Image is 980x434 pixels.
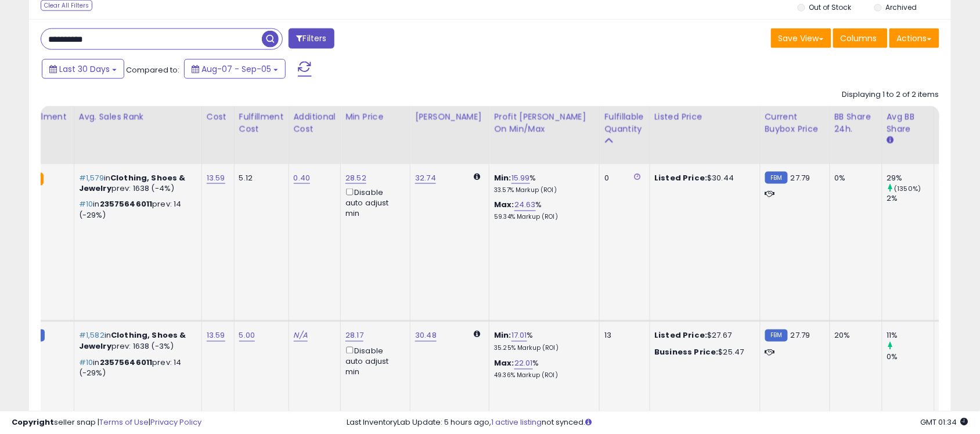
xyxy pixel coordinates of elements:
[489,106,600,164] th: The percentage added to the cost of goods (COGS) that forms the calculator for Min & Max prices.
[494,331,590,352] div: %
[79,172,104,183] span: #1,579
[201,63,271,75] span: Aug-07 - Sep-05
[239,173,280,183] div: 5.12
[514,200,536,211] a: 24.63
[655,348,751,358] div: $25.47
[474,331,480,338] i: Calculated using Dynamic Max Price.
[415,330,437,342] a: 30.48
[347,417,968,428] div: Last InventoryLab Update: 5 hours ago, not synced.
[835,111,877,135] div: BB Share 24h.
[511,330,527,342] a: 17.01
[939,173,978,183] div: FBA: 1
[100,357,153,368] span: 23575646011
[842,89,939,100] div: Displaying 1 to 2 of 2 items
[79,330,105,341] span: #1,582
[765,172,788,184] small: FBM
[79,111,197,123] div: Avg. Sales Rank
[655,347,719,358] b: Business Price:
[835,331,873,341] div: 20%
[492,417,542,428] a: 1 active listing
[79,173,193,194] p: in prev: 1638 (-4%)
[59,63,110,75] span: Last 30 Days
[207,172,225,184] a: 13.59
[895,184,921,193] small: (1350%)
[939,331,978,341] div: FBA: 1
[79,200,193,220] p: in prev: 14 (-29%)
[494,186,590,194] p: 33.57% Markup (ROI)
[887,352,934,363] div: 0%
[100,199,153,210] span: 23575646011
[239,111,284,135] div: Fulfillment Cost
[494,200,590,222] div: %
[345,345,401,378] div: Disable auto adjust min
[833,28,888,48] button: Columns
[79,357,93,368] span: #10
[294,111,336,135] div: Additional Cost
[921,417,968,428] span: 2025-10-7 01:34 GMT
[289,28,334,49] button: Filters
[887,173,934,183] div: 29%
[494,372,590,380] p: 49.36% Markup (ROI)
[494,330,511,341] b: Min:
[494,173,590,194] div: %
[294,172,311,184] a: 0.40
[207,330,225,342] a: 13.59
[655,330,708,341] b: Listed Price:
[604,331,640,341] div: 13
[21,111,69,123] div: Fulfillment
[887,135,894,146] small: Avg BB Share.
[655,111,755,123] div: Listed Price
[889,28,939,48] button: Actions
[494,172,511,183] b: Min:
[887,194,934,204] div: 2%
[655,172,708,183] b: Listed Price:
[79,331,193,352] p: in prev: 1638 (-3%)
[494,200,514,211] b: Max:
[494,111,595,135] div: Profit [PERSON_NAME] on Min/Max
[415,111,484,123] div: [PERSON_NAME]
[79,330,186,352] span: Clothing, Shoes & Jewelry
[655,331,751,341] div: $27.67
[771,28,831,48] button: Save View
[514,358,533,370] a: 22.01
[207,111,229,123] div: Cost
[765,330,788,342] small: FBM
[150,417,201,428] a: Privacy Policy
[345,172,366,184] a: 28.52
[835,173,873,183] div: 0%
[415,172,436,184] a: 32.74
[79,199,93,210] span: #10
[655,173,751,183] div: $30.44
[345,186,401,219] div: Disable auto adjust min
[345,111,405,123] div: Min Price
[939,183,978,194] div: FBM: 1
[494,358,514,369] b: Max:
[765,111,825,135] div: Current Buybox Price
[791,330,810,341] span: 27.79
[841,32,877,44] span: Columns
[887,331,934,341] div: 11%
[494,214,590,222] p: 59.34% Markup (ROI)
[294,330,308,342] a: N/A
[239,330,255,342] a: 5.00
[939,342,978,352] div: FBM: 1
[42,59,124,79] button: Last 30 Days
[79,358,193,379] p: in prev: 14 (-29%)
[345,330,363,342] a: 28.17
[79,172,186,194] span: Clothing, Shoes & Jewelry
[791,172,810,183] span: 27.79
[12,417,54,428] strong: Copyright
[12,417,201,428] div: seller snap | |
[494,345,590,353] p: 35.25% Markup (ROI)
[511,172,530,184] a: 15.99
[184,59,286,79] button: Aug-07 - Sep-05
[99,417,149,428] a: Terms of Use
[604,111,644,135] div: Fulfillable Quantity
[887,111,929,135] div: Avg BB Share
[809,2,852,12] label: Out of Stock
[494,359,590,380] div: %
[604,173,640,183] div: 0
[126,64,179,75] span: Compared to:
[886,2,917,12] label: Archived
